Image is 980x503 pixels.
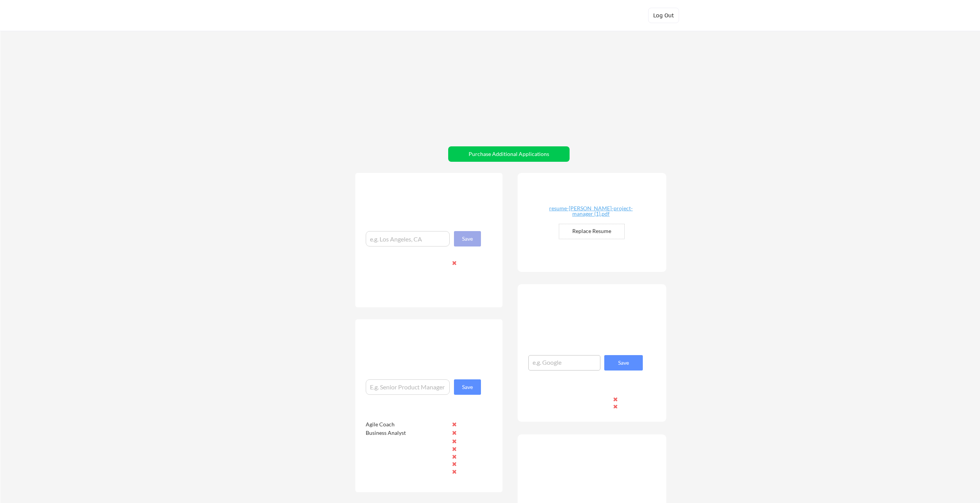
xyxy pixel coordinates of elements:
button: Save [604,355,643,371]
input: e.g. Los Angeles, CA [366,231,450,246]
input: E.g. Senior Product Manager [366,379,450,395]
div: Business Analyst [366,429,447,437]
a: resume-[PERSON_NAME]-project-manager (1).pdf [545,206,637,218]
button: Save [454,379,481,395]
div: resume-[PERSON_NAME]-project-manager (1).pdf [545,206,637,216]
button: Save [454,231,481,246]
button: Purchase Additional Applications [448,146,570,162]
div: Agile Coach [366,421,447,428]
button: Log Out [648,8,679,23]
